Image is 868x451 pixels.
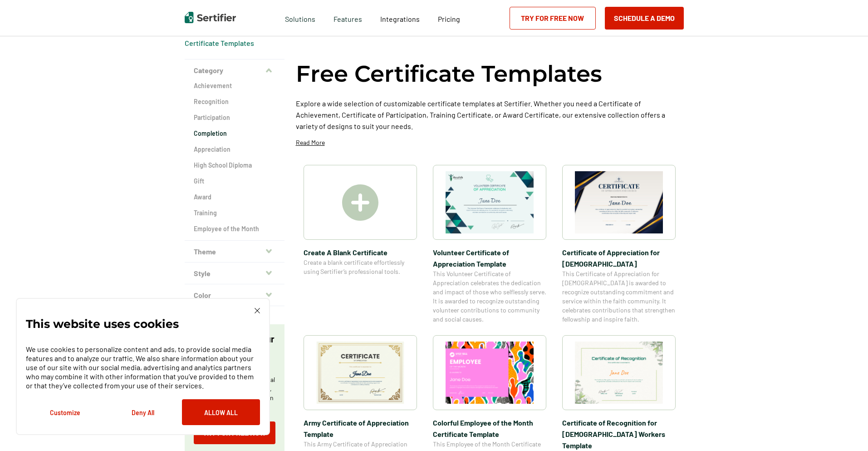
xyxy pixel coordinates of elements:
[185,39,254,48] div: Breadcrumb
[104,399,182,425] button: Deny All
[185,81,284,241] div: Category
[194,208,275,218] a: Training
[446,342,534,404] img: Colorful Employee of the Month Certificate Template
[194,145,275,154] a: Appreciation
[194,129,275,138] a: Completion
[185,12,236,23] img: Sertifier | Digital Credentialing Platform
[342,184,378,221] img: Create A Blank Certificate
[438,12,460,24] a: Pricing
[304,417,417,440] span: Army Certificate of Appreciation​ Template
[433,417,546,440] span: Colorful Employee of the Month Certificate Template
[26,345,260,390] p: We use cookies to personalize content and ads, to provide social media features and to analyze ou...
[296,138,325,147] p: Read More
[296,59,602,89] h1: Free Certificate Templates
[185,59,284,81] button: Category
[562,165,676,324] a: Certificate of Appreciation for Church​Certificate of Appreciation for [DEMOGRAPHIC_DATA]​This Ce...
[823,407,868,451] iframe: Chat Widget
[194,161,275,170] a: High School Diploma
[433,247,546,269] span: Volunteer Certificate of Appreciation Template
[26,319,179,328] p: This website uses cookies
[255,308,260,313] img: Cookie Popup Close
[438,15,460,23] span: Pricing
[194,193,275,202] a: Award
[185,39,254,48] span: Certificate Templates
[194,224,275,233] a: Employee of the Month
[605,7,684,30] button: Schedule a Demo
[446,171,534,233] img: Volunteer Certificate of Appreciation Template
[185,284,284,306] button: Color
[575,342,663,404] img: Certificate of Recognition for Church Workers Template
[333,12,362,24] span: Features
[562,269,676,324] span: This Certificate of Appreciation for [DEMOGRAPHIC_DATA] is awarded to recognize outstanding commi...
[304,258,417,276] span: Create a blank certificate effortlessly using Sertifier’s professional tools.
[194,97,275,106] a: Recognition
[562,417,676,451] span: Certificate of Recognition for [DEMOGRAPHIC_DATA] Workers Template
[185,263,284,284] button: Style
[26,399,104,425] button: Customize
[185,241,284,263] button: Theme
[304,247,417,258] span: Create A Blank Certificate
[380,12,420,24] a: Integrations
[433,165,546,324] a: Volunteer Certificate of Appreciation TemplateVolunteer Certificate of Appreciation TemplateThis ...
[194,113,275,122] a: Participation
[194,81,275,90] a: Achievement
[185,39,254,47] a: Certificate Templates
[285,12,315,24] span: Solutions
[575,171,663,233] img: Certificate of Appreciation for Church​
[380,15,420,23] span: Integrations
[194,177,275,186] a: Gift
[316,342,404,404] img: Army Certificate of Appreciation​ Template
[510,7,596,30] a: Try for Free Now
[433,269,546,324] span: This Volunteer Certificate of Appreciation celebrates the dedication and impact of those who self...
[182,399,260,425] button: Allow All
[296,98,684,132] p: Explore a wide selection of customizable certificate templates at Sertifier. Whether you need a C...
[562,247,676,269] span: Certificate of Appreciation for [DEMOGRAPHIC_DATA]​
